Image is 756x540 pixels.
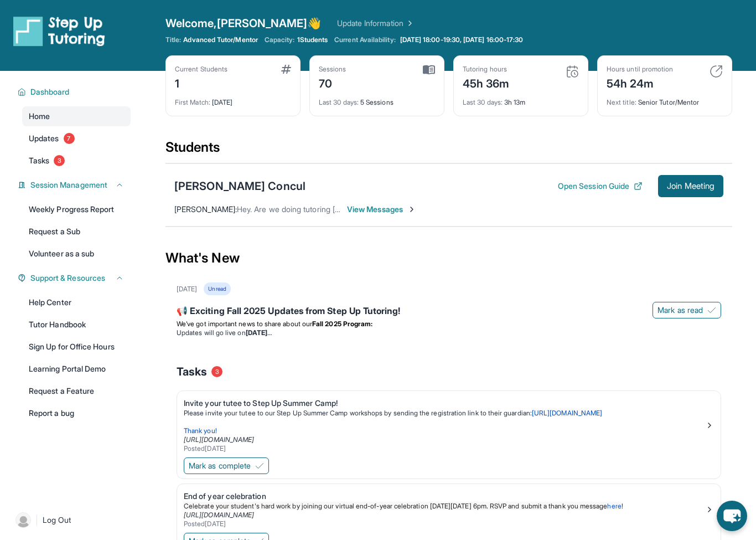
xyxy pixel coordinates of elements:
span: Next title : [607,98,636,106]
span: | [35,513,38,527]
img: card [423,65,435,75]
span: [PERSON_NAME] : [174,204,237,214]
div: 54h 24m [607,74,673,91]
a: Sign Up for Office Hours [22,337,131,357]
img: Mark as complete [255,461,264,470]
a: [URL][DOMAIN_NAME] [184,511,254,519]
span: Welcome, [PERSON_NAME] 👋 [165,16,322,31]
div: [DATE] [175,91,291,107]
button: Support & Resources [26,272,124,284]
span: View Messages [347,204,416,215]
a: Updates7 [22,128,131,148]
img: user-img [15,512,31,528]
div: 📢 Exciting Fall 2025 Updates from Step Up Tutoring! [177,304,721,320]
strong: Fall 2025 Program: [312,320,372,328]
div: Posted [DATE] [184,520,705,528]
span: Session Management [30,179,107,191]
span: Support & Resources [30,272,105,284]
a: [DATE] 18:00-19:30, [DATE] 16:00-17:30 [398,35,526,44]
span: Title: [165,35,181,44]
span: [DATE] 18:00-19:30, [DATE] 16:00-17:30 [400,35,524,44]
span: Hey. Are we doing tutoring [DATE]? [237,204,360,214]
span: Capacity: [265,35,295,44]
div: [DATE] [177,285,197,294]
div: 45h 36m [463,74,510,91]
img: Chevron-Right [407,205,416,214]
span: Celebrate your student's hard work by joining our virtual end-of-year celebration [DATE][DATE] 6p... [184,502,607,510]
a: Request a Feature [22,381,131,401]
img: card [710,65,723,78]
a: Update Information [337,18,415,29]
a: Report a bug [22,403,131,423]
div: Current Students [175,65,227,74]
span: Dashboard [30,86,70,97]
span: Join Meeting [667,183,714,189]
li: Updates will go live on [177,328,721,337]
div: 1 [175,74,227,91]
div: Tutoring hours [463,65,510,74]
img: card [566,65,579,78]
div: What's New [165,234,732,282]
p: Please invite your tutee to our Step Up Summer Camp workshops by sending the registration link to... [184,409,705,418]
button: Mark as read [653,302,721,318]
img: card [281,65,291,74]
div: Senior Tutor/Mentor [607,91,723,107]
button: Dashboard [26,86,124,97]
span: Home [29,111,50,122]
span: Last 30 days : [319,98,359,106]
img: logo [13,16,105,47]
div: 5 Sessions [319,91,435,107]
a: Weekly Progress Report [22,199,131,219]
span: 3 [211,366,222,377]
span: Advanced Tutor/Mentor [183,35,257,44]
span: Log Out [43,515,71,526]
div: 70 [319,74,346,91]
img: Chevron Right [403,18,415,29]
a: End of year celebrationCelebrate your student's hard work by joining our virtual end-of-year cele... [177,484,721,531]
button: Session Management [26,179,124,191]
a: Request a Sub [22,222,131,241]
a: Tasks3 [22,151,131,171]
div: Posted [DATE] [184,444,705,453]
span: 1 Students [297,35,328,44]
span: 7 [64,133,75,144]
a: Volunteer as a sub [22,244,131,264]
div: Invite your tutee to Step Up Summer Camp! [184,398,705,409]
a: [URL][DOMAIN_NAME] [532,409,602,417]
a: [URL][DOMAIN_NAME] [184,435,254,444]
a: here [607,502,621,510]
a: Tutor Handbook [22,315,131,335]
span: Thank you! [184,426,217,435]
span: Updates [29,133,59,144]
strong: [DATE] [246,328,272,337]
span: We’ve got important news to share about our [177,320,312,328]
span: Tasks [177,364,207,379]
div: Unread [204,282,230,295]
span: First Match : [175,98,210,106]
div: 3h 13m [463,91,579,107]
button: chat-button [717,501,747,531]
a: Learning Portal Demo [22,359,131,379]
span: Tasks [29,155,49,166]
a: Home [22,106,131,126]
span: 3 [54,155,65,166]
div: Hours until promotion [607,65,673,74]
span: Mark as complete [189,460,251,471]
div: Sessions [319,65,346,74]
span: Last 30 days : [463,98,503,106]
button: Open Session Guide [558,181,643,192]
span: Mark as read [657,305,703,316]
a: |Log Out [11,508,131,532]
a: Help Center [22,292,131,312]
a: Invite your tutee to Step Up Summer Camp!Please invite your tutee to our Step Up Summer Camp work... [177,391,721,455]
img: Mark as read [707,306,716,315]
span: Current Availability: [334,35,395,44]
div: [PERSON_NAME] Concul [174,178,305,194]
button: Join Meeting [658,175,723,197]
p: ! [184,502,705,511]
div: End of year celebration [184,491,705,502]
button: Mark as complete [184,457,269,474]
div: Students [165,138,732,163]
